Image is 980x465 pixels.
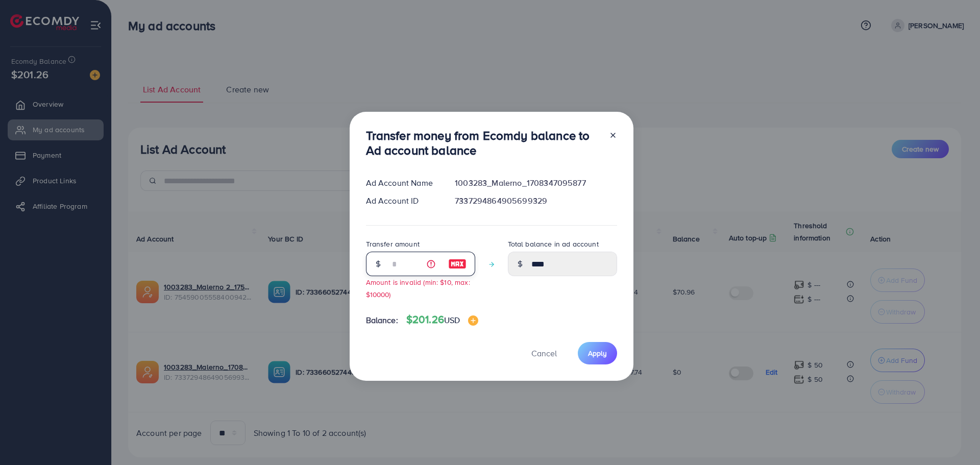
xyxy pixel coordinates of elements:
span: Balance: [366,314,398,326]
button: Apply [578,342,617,364]
span: Cancel [531,348,557,359]
button: Cancel [519,342,570,364]
h4: $201.26 [406,313,479,326]
img: image [448,258,467,270]
img: image [468,315,478,326]
div: Ad Account Name [358,177,447,189]
label: Total balance in ad account [508,239,599,249]
label: Transfer amount [366,239,420,249]
div: 1003283_Malerno_1708347095877 [447,177,625,189]
div: 7337294864905699329 [447,195,625,207]
h3: Transfer money from Ecomdy balance to Ad account balance [366,128,601,158]
div: Ad Account ID [358,195,447,207]
span: Apply [588,348,607,358]
small: Amount is invalid (min: $10, max: $10000) [366,277,470,299]
iframe: Chat [937,419,972,457]
span: USD [444,314,460,326]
